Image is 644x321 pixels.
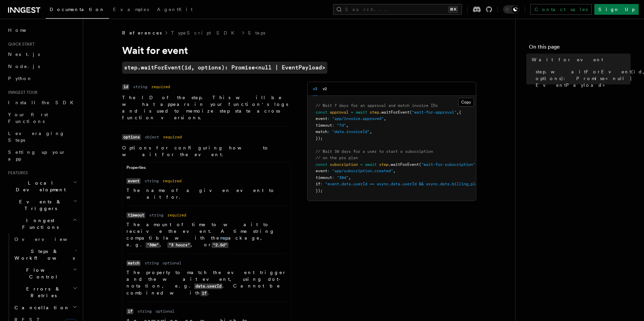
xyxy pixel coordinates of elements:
span: ( [419,162,421,167]
span: timeout [316,123,332,128]
span: Inngest Functions [5,217,72,231]
a: Contact sales [530,4,592,15]
span: , [348,175,351,180]
span: Documentation [50,7,105,12]
span: , [370,129,372,134]
span: Errors & Retries [12,285,73,299]
p: The property to match the event trigger and the wait event, using dot-notation, e.g. . Cannot be ... [126,269,287,297]
span: "wait-for-subscription" [421,162,475,167]
span: const [316,110,327,115]
code: "30m" [146,242,160,248]
span: "wait-for-approval" [412,110,457,115]
a: Sign Up [594,4,639,15]
code: if [201,291,208,296]
dd: required [163,178,181,184]
button: Toggle dark mode [503,5,519,13]
a: Next.js [5,48,79,60]
dd: required [167,212,186,218]
span: , [457,110,459,115]
code: id [122,84,129,90]
button: Local Development [5,177,79,196]
dd: required [163,134,182,140]
span: Features [5,170,28,176]
span: Local Development [5,180,73,193]
span: match [316,129,327,134]
a: Examples [109,2,153,18]
span: Examples [113,7,149,12]
button: Events & Triggers [5,196,79,214]
span: Steps & Workflows [12,248,75,261]
button: Flow Control [12,264,79,283]
button: Errors & Retries [12,283,79,302]
span: timeout [316,175,332,180]
span: Flow Control [12,267,73,280]
span: approval [330,110,348,115]
button: Search...⌘K [333,4,462,15]
kbd: ⌘K [448,6,458,13]
span: step [379,162,388,167]
button: Inngest Functions [5,214,79,233]
p: The name of a given event to wait for. [126,187,287,200]
a: Your first Functions [5,109,79,127]
span: Setting up your app [8,149,66,162]
span: "event.data.userId == async.data.userId && async.data.billing_plan == 'pro'" [325,182,503,186]
span: Events & Triggers [5,198,73,212]
span: : [327,116,330,121]
span: event [316,169,327,173]
a: TypeScript SDK [171,29,238,36]
dd: required [151,84,170,89]
a: Documentation [46,2,109,19]
a: Python [5,72,79,84]
code: match [126,260,141,266]
span: : [332,123,334,128]
h4: On this page [529,43,631,54]
span: , [384,116,386,121]
code: options [122,134,141,140]
code: event [126,178,141,184]
p: Options for configuring how to wait for the event. [122,144,291,158]
span: "7d" [337,123,346,128]
span: // Wait 7 days for an approval and match invoice IDs [316,103,438,108]
span: = [351,110,353,115]
span: Your first Functions [8,112,48,124]
span: const [316,162,327,167]
a: Wait for event [529,54,631,66]
span: "data.invoiceId" [332,129,370,134]
dd: optional [156,309,174,314]
a: Node.js [5,60,79,72]
span: AgentKit [157,7,193,12]
span: if [316,182,320,186]
a: step.waitForEvent(id, options): Promise<null | EventPayload> [533,66,631,91]
code: "3 hours" [167,242,191,248]
span: : [320,182,323,186]
span: subscription [330,162,358,167]
button: v2 [323,82,327,96]
dd: object [145,134,159,140]
span: : [327,169,330,173]
span: : [332,175,334,180]
span: Home [8,27,27,34]
span: .waitForEvent [379,110,410,115]
span: Wait for event [532,56,603,63]
a: step.waitForEvent(id, options): Promise<null | EventPayload> [122,62,327,74]
a: Steps [248,29,265,36]
span: , [475,162,478,167]
code: if [126,309,133,314]
span: .waitForEvent [388,162,419,167]
span: await [365,162,377,167]
code: "2.5d" [212,242,228,248]
dd: string [133,84,147,89]
span: // on the pro plan [316,155,358,160]
span: , [346,123,348,128]
span: event [316,116,327,121]
span: = [360,162,363,167]
button: Cancellation [12,302,79,314]
span: }); [316,136,323,141]
a: ms [220,235,225,241]
div: Properties [122,165,291,173]
a: Home [5,24,79,36]
span: // Wait 30 days for a user to start a subscription [316,149,433,154]
span: await [356,110,367,115]
button: Steps & Workflows [12,245,79,264]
